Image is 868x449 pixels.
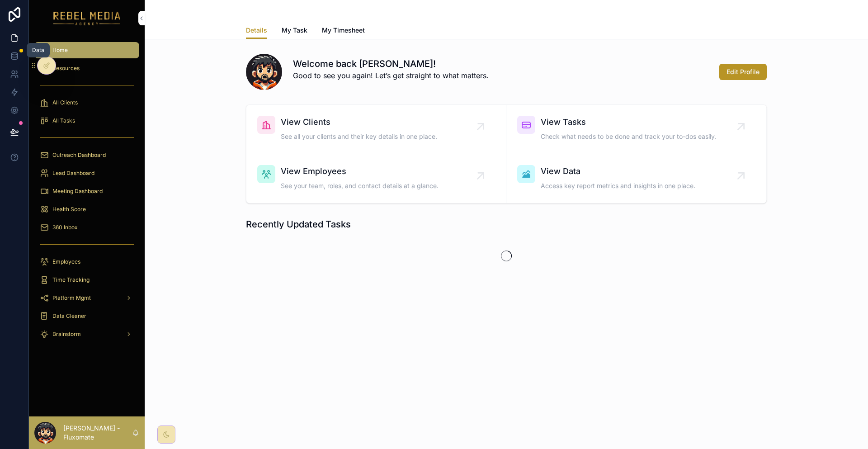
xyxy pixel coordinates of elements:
[282,26,307,35] span: My Task
[63,424,132,442] p: [PERSON_NAME] - Fluxomate
[541,181,695,190] span: Access key report metrics and insights in one place.
[34,308,139,324] a: Data Cleaner
[34,183,139,199] a: Meeting Dashboard
[34,272,139,288] a: Time Tracking
[52,65,80,72] span: Resources
[29,36,145,353] div: scrollable content
[34,147,139,163] a: Outreach Dashboard
[52,151,106,159] span: Outreach Dashboard
[34,290,139,306] a: Platform Mgmt
[34,165,139,181] a: Lead Dashboard
[541,132,716,141] span: Check what needs to be done and track your to-dos easily.
[281,116,437,128] span: View Clients
[52,170,94,177] span: Lead Dashboard
[52,117,75,124] span: All Tasks
[281,165,439,178] span: View Employees
[282,22,307,40] a: My Task
[506,105,766,154] a: View TasksCheck what needs to be done and track your to-dos easily.
[541,165,695,178] span: View Data
[246,22,267,39] a: Details
[246,26,267,35] span: Details
[52,188,103,195] span: Meeting Dashboard
[34,95,139,111] a: All Clients
[52,99,78,106] span: All Clients
[293,70,489,81] p: Good to see you again! Let’s get straight to what matters.
[52,276,90,284] span: Time Tracking
[34,219,139,236] a: 360 Inbox
[34,42,139,58] a: Home
[52,206,86,213] span: Health Score
[541,116,716,128] span: View Tasks
[293,57,489,70] h1: Welcome back [PERSON_NAME]!
[52,258,80,265] span: Employees
[506,154,766,203] a: View DataAccess key report metrics and insights in one place.
[53,11,121,25] img: App logo
[246,218,351,231] h1: Recently Updated Tasks
[246,154,506,203] a: View EmployeesSee your team, roles, and contact details at a glance.
[34,254,139,270] a: Employees
[52,294,91,302] span: Platform Mgmt
[52,47,68,54] span: Home
[34,201,139,217] a: Health Score
[719,64,767,80] button: Edit Profile
[52,312,86,320] span: Data Cleaner
[32,47,44,54] div: Data
[281,181,439,190] span: See your team, roles, and contact details at a glance.
[726,67,759,76] span: Edit Profile
[34,60,139,76] a: Resources
[281,132,437,141] span: See all your clients and their key details in one place.
[34,113,139,129] a: All Tasks
[322,22,365,40] a: My Timesheet
[52,224,78,231] span: 360 Inbox
[246,105,506,154] a: View ClientsSee all your clients and their key details in one place.
[322,26,365,35] span: My Timesheet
